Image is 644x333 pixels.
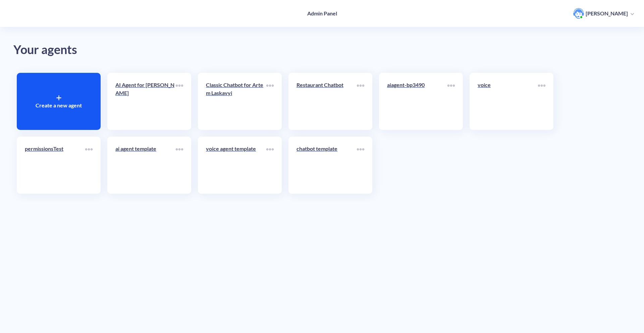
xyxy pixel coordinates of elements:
[387,81,447,122] a: aiagent-bp3490
[115,145,176,153] p: ai agent template
[25,145,85,186] a: permissionsTest
[297,81,357,89] p: Restaurant Chatbot
[206,81,266,97] p: Classic Chatbot for Artem Laskavyi
[206,145,266,186] a: voice agent template
[115,81,176,97] p: AI Agent for [PERSON_NAME]
[478,81,538,122] a: voice
[206,145,266,153] p: voice agent template
[297,81,357,122] a: Restaurant Chatbot
[13,40,631,59] div: Your agents
[478,81,538,89] p: voice
[115,145,176,186] a: ai agent template
[297,145,357,153] p: chatbot template
[297,145,357,186] a: chatbot template
[25,145,85,153] p: permissionsTest
[307,10,337,16] h4: Admin Panel
[206,81,266,122] a: Classic Chatbot for Artem Laskavyi
[115,81,176,122] a: AI Agent for [PERSON_NAME]
[586,10,628,17] p: [PERSON_NAME]
[570,7,637,19] button: user photo[PERSON_NAME]
[573,8,584,19] img: user photo
[36,101,82,109] p: Create a new agent
[387,81,447,89] p: aiagent-bp3490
